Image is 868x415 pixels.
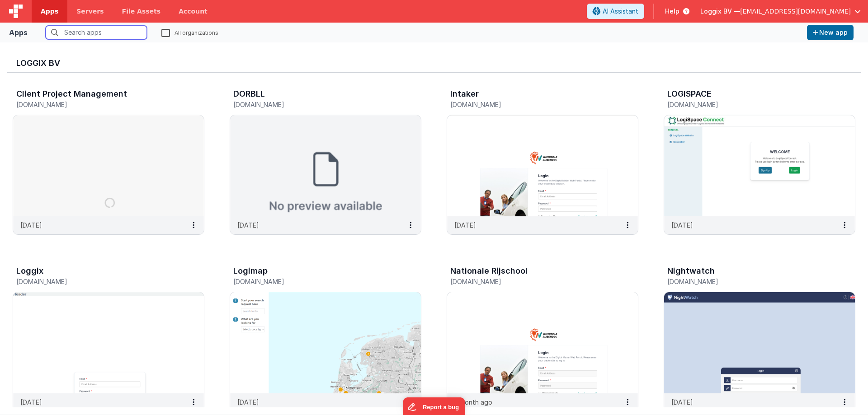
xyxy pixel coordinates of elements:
[667,278,833,285] h5: [DOMAIN_NAME]
[76,7,104,16] span: Servers
[237,397,259,407] p: [DATE]
[20,220,42,230] p: [DATE]
[667,266,715,275] h3: Nightwatch
[450,278,616,285] h5: [DOMAIN_NAME]
[700,7,740,16] span: Loggix BV —
[16,89,127,98] h3: Client Project Management
[46,26,147,39] input: Search apps
[454,397,492,407] p: a month ago
[667,101,833,108] h5: [DOMAIN_NAME]
[671,397,693,407] p: [DATE]
[454,220,476,230] p: [DATE]
[740,7,851,16] span: [EMAIL_ADDRESS][DOMAIN_NAME]
[450,101,616,108] h5: [DOMAIN_NAME]
[16,278,182,285] h5: [DOMAIN_NAME]
[9,27,28,38] div: Apps
[16,59,852,68] h3: Loggix BV
[161,28,218,37] label: All organizations
[16,101,182,108] h5: [DOMAIN_NAME]
[603,7,638,16] span: AI Assistant
[237,220,259,230] p: [DATE]
[233,101,399,108] h5: [DOMAIN_NAME]
[233,89,265,98] h3: DORBLL
[700,7,861,16] button: Loggix BV — [EMAIL_ADDRESS][DOMAIN_NAME]
[807,25,854,40] button: New app
[233,266,268,275] h3: Logimap
[667,89,712,98] h3: LOGISPACE
[450,266,528,275] h3: Nationale Rijschool
[41,7,58,16] span: Apps
[122,7,161,16] span: File Assets
[233,278,399,285] h5: [DOMAIN_NAME]
[665,7,679,16] span: Help
[671,220,693,230] p: [DATE]
[587,4,644,19] button: AI Assistant
[16,266,43,275] h3: Loggix
[450,89,479,98] h3: Intaker
[20,397,42,407] p: [DATE]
